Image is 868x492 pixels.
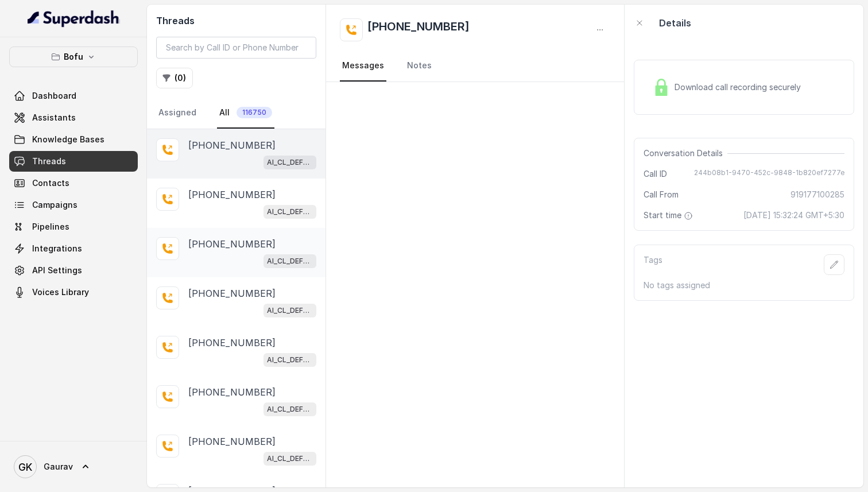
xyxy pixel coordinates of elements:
[644,280,844,291] p: No tags assigned
[188,435,276,448] p: [PHONE_NUMBER]
[743,210,844,221] span: [DATE] 15:32:24 GMT+5:30
[9,216,138,237] a: Pipelines
[32,243,82,254] span: Integrations
[32,199,77,211] span: Campaigns
[188,188,276,202] p: [PHONE_NUMBER]
[644,210,695,221] span: Start time
[32,112,76,123] span: Assistants
[9,238,138,259] a: Integrations
[9,129,138,150] a: Knowledge Bases
[237,107,272,118] span: 116750
[267,206,313,218] p: AI_CL_DEFERRAL_Satarupa
[267,354,313,366] p: AI_CL_DEFERRAL_Satarupa
[9,86,138,106] a: Dashboard
[9,260,138,281] a: API Settings
[156,14,316,28] h2: Threads
[44,461,73,472] span: Gaurav
[267,453,313,464] p: AI_CL_DEFERRAL_Satarupa
[156,68,193,88] button: (0)
[340,51,610,82] nav: Tabs
[32,265,82,276] span: API Settings
[790,189,844,200] span: 919177100285
[694,168,844,180] span: 244b08b1-9470-452c-9848-1b820ef7277e
[644,254,662,275] p: Tags
[9,282,138,303] a: Voices Library
[659,16,691,30] p: Details
[405,51,434,82] a: Notes
[188,385,276,399] p: [PHONE_NUMBER]
[340,51,386,82] a: Messages
[188,286,276,300] p: [PHONE_NUMBER]
[367,18,470,41] h2: [PHONE_NUMBER]
[217,98,274,129] a: All116750
[18,461,32,473] text: GK
[9,173,138,193] a: Contacts
[653,79,670,96] img: Lock Icon
[188,237,276,251] p: [PHONE_NUMBER]
[675,82,805,93] span: Download call recording securely
[267,255,313,267] p: AI_CL_DEFERRAL_Satarupa
[32,90,76,102] span: Dashboard
[644,168,667,180] span: Call ID
[32,177,69,189] span: Contacts
[267,157,313,168] p: AI_CL_DEFERRAL_Satarupa
[9,47,138,67] button: Bofu
[188,336,276,350] p: [PHONE_NUMBER]
[267,305,313,316] p: AI_CL_DEFERRAL_Satarupa
[156,98,316,129] nav: Tabs
[156,37,316,59] input: Search by Call ID or Phone Number
[644,189,679,200] span: Call From
[32,286,89,298] span: Voices Library
[9,451,138,483] a: Gaurav
[188,138,276,152] p: [PHONE_NUMBER]
[9,151,138,172] a: Threads
[28,9,120,28] img: light.svg
[32,156,66,167] span: Threads
[64,50,83,64] p: Bofu
[644,148,727,159] span: Conversation Details
[267,404,313,415] p: AI_CL_DEFERRAL_Satarupa
[32,134,104,145] span: Knowledge Bases
[9,195,138,215] a: Campaigns
[32,221,69,233] span: Pipelines
[9,107,138,128] a: Assistants
[156,98,199,129] a: Assigned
